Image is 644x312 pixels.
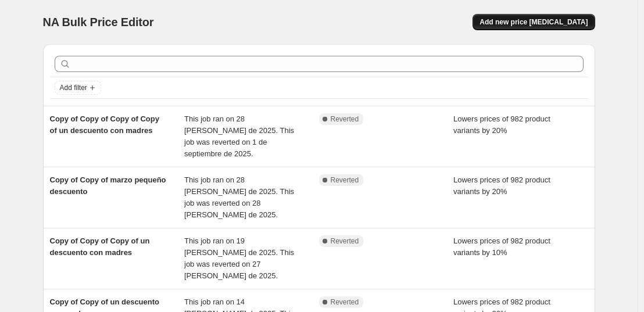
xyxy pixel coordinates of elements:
[43,16,154,28] span: NA Bulk Price Editor
[453,114,550,135] span: Lowers prices of 982 product variants by 20%
[50,236,150,257] span: Copy of Copy of Copy of un descuento con madres
[331,236,359,246] span: Reverted
[55,81,101,95] button: Add filter
[453,236,550,257] span: Lowers prices of 982 product variants by 10%
[184,236,294,280] span: This job ran on 19 [PERSON_NAME] de 2025. This job was reverted on 27 [PERSON_NAME] de 2025.
[50,114,159,135] span: Copy of Copy of Copy of Copy of un descuento con madres
[184,114,294,158] span: This job ran on 28 [PERSON_NAME] de 2025. This job was reverted on 1 de septiembre de 2025.
[50,175,166,196] span: Copy of Copy of marzo pequeño descuento
[331,114,359,124] span: Reverted
[453,175,550,196] span: Lowers prices of 982 product variants by 20%
[60,83,87,92] span: Add filter
[480,17,588,27] span: Add new price [MEDICAL_DATA]
[473,14,595,30] button: Add new price [MEDICAL_DATA]
[331,175,359,185] span: Reverted
[331,297,359,307] span: Reverted
[184,175,294,219] span: This job ran on 28 [PERSON_NAME] de 2025. This job was reverted on 28 [PERSON_NAME] de 2025.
